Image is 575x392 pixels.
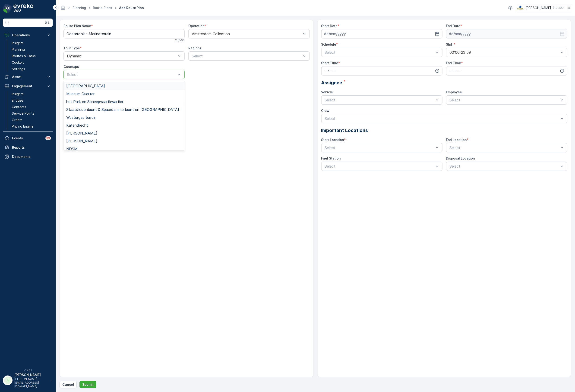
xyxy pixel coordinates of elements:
[446,42,454,46] label: Shift
[446,61,461,65] label: End Time
[3,31,53,40] button: Operations
[67,72,177,77] p: Select
[325,145,434,151] p: Select
[12,60,24,65] p: Cockpit
[175,38,185,42] p: 25 / 500
[12,118,22,122] p: Orders
[66,100,123,104] span: het Park en Scheepvaartkwartier
[446,29,567,38] input: dd/mm/yyyy
[450,145,559,151] p: Select
[12,98,23,103] p: Entities
[10,97,53,104] a: Entities
[66,131,97,135] span: [PERSON_NAME]
[66,147,78,151] span: NDSM
[46,136,50,140] p: 99
[60,381,77,388] button: Cancel
[66,115,96,119] span: Westergas terrein
[14,373,49,377] p: [PERSON_NAME]
[446,156,475,160] label: Disposal Location
[12,105,26,109] p: Contacts
[321,90,333,94] label: Vehicle
[12,54,36,58] p: Routes & Tasks
[321,109,330,113] label: Crew
[325,50,434,55] p: Select
[79,381,96,388] button: Submit
[12,145,51,150] p: Reports
[118,6,145,10] span: Add Route Plan
[325,97,434,103] p: Select
[446,138,467,142] label: End Location
[12,111,34,116] p: Service Points
[325,163,434,169] p: Select
[73,6,86,10] a: Planning
[321,79,342,86] span: Assignee
[450,97,559,103] p: Select
[321,61,338,65] label: Start Time
[12,41,24,45] p: Insights
[321,42,336,46] label: Schedule
[321,127,568,134] p: Important Locations
[12,92,24,96] p: Insights
[321,29,442,38] input: dd/mm/yyyy
[188,46,201,50] label: Regions
[63,65,79,69] label: Geomaps
[12,67,25,71] p: Settings
[66,139,97,143] span: [PERSON_NAME]
[10,46,53,53] a: Planning
[12,33,44,38] p: Operations
[446,90,462,94] label: Employee
[12,124,34,129] p: Pricing Engine
[82,382,94,387] p: Submit
[3,369,53,372] span: v 1.48.1
[3,373,53,388] button: JJ[PERSON_NAME][PERSON_NAME][EMAIL_ADDRESS][DOMAIN_NAME]
[450,163,559,169] p: Select
[63,24,91,28] label: Route Plan Name
[12,84,44,88] p: Engagement
[321,138,344,142] label: Start Location
[10,66,53,72] a: Settings
[10,104,53,110] a: Contacts
[446,24,461,28] label: End Date
[517,4,571,12] button: [PERSON_NAME](+02:00)
[63,46,80,50] label: Tour Type
[553,6,565,10] p: ( +02:00 )
[60,7,66,11] a: Homepage
[93,6,112,10] a: Route Plans
[10,117,53,123] a: Orders
[517,5,524,10] img: basis-logo_rgb2x.png
[66,92,95,96] span: Museum Quarter
[188,24,204,28] label: Operation
[325,116,559,121] p: Select
[12,136,43,141] p: Events
[3,134,53,143] a: Events99
[13,4,33,13] img: logo_dark-DEwI_e13.png
[4,377,11,384] div: JJ
[526,6,551,10] p: [PERSON_NAME]
[10,91,53,97] a: Insights
[321,156,341,160] label: Fuel Station
[66,84,105,88] span: [GEOGRAPHIC_DATA]
[10,40,53,46] a: Insights
[45,21,50,25] p: ⌘B
[12,154,51,159] p: Documents
[192,53,301,59] p: Select
[10,110,53,117] a: Service Points
[3,152,53,161] a: Documents
[3,72,53,82] button: Asset
[12,75,44,79] p: Asset
[66,107,179,112] span: Staatsliedenbuurt & Spaardammerbuurt en [GEOGRAPHIC_DATA]
[10,123,53,130] a: Pricing Engine
[3,4,12,13] img: logo
[14,377,49,388] p: [PERSON_NAME][EMAIL_ADDRESS][DOMAIN_NAME]
[66,123,88,127] span: Katendrecht
[10,59,53,66] a: Cockpit
[321,24,338,28] label: Start Date
[3,82,53,91] button: Engagement
[3,143,53,152] a: Reports
[62,382,74,387] p: Cancel
[10,53,53,59] a: Routes & Tasks
[12,47,25,52] p: Planning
